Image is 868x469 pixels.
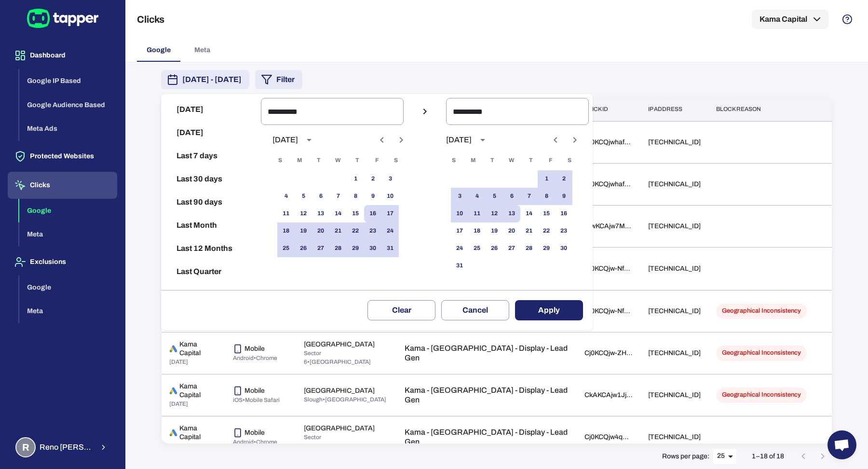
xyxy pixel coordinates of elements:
button: 13 [312,205,329,222]
button: 21 [329,222,347,240]
button: 15 [538,205,555,222]
button: 14 [329,205,347,222]
button: 31 [451,257,468,275]
span: Saturday [387,151,405,170]
button: 25 [468,240,486,257]
button: [DATE] [165,98,257,121]
span: Friday [542,151,559,170]
button: 25 [277,240,295,257]
button: 24 [381,222,399,240]
button: 28 [520,240,538,257]
button: 17 [451,222,468,240]
a: Open chat [827,430,856,459]
button: calendar view is open, switch to year view [301,132,317,148]
button: 22 [538,222,555,240]
button: 27 [312,240,329,257]
button: 1 [347,170,364,188]
span: Wednesday [503,151,520,170]
button: calendar view is open, switch to year view [475,132,491,148]
button: 1 [538,170,555,188]
button: 7 [520,188,538,205]
button: 28 [329,240,347,257]
span: Sunday [445,151,462,170]
span: Monday [464,151,482,170]
span: Friday [368,151,385,170]
span: Saturday [561,151,578,170]
button: Last Quarter [165,260,257,283]
button: 16 [555,205,572,222]
button: 23 [364,222,381,240]
span: Tuesday [484,151,501,170]
button: 11 [277,205,295,222]
button: Last 30 days [165,167,257,191]
button: 19 [486,222,503,240]
button: 2 [364,170,381,188]
span: Wednesday [329,151,347,170]
button: 18 [468,222,486,240]
button: 3 [451,188,468,205]
button: Cancel [441,300,509,320]
button: 30 [555,240,572,257]
button: 29 [538,240,555,257]
button: 5 [295,188,312,205]
button: Reset [165,283,257,306]
button: 21 [520,222,538,240]
button: 12 [295,205,312,222]
button: 12 [486,205,503,222]
button: 10 [381,188,399,205]
button: Previous month [547,132,564,148]
button: 26 [295,240,312,257]
div: [DATE] [272,135,298,145]
button: 17 [381,205,399,222]
button: 16 [364,205,381,222]
div: [DATE] [446,135,472,145]
button: 10 [451,205,468,222]
span: Monday [291,151,308,170]
button: [DATE] [165,121,257,144]
span: Thursday [349,151,366,170]
button: 23 [555,222,572,240]
button: 2 [555,170,572,188]
button: 4 [468,188,486,205]
button: 3 [381,170,399,188]
button: 29 [347,240,364,257]
button: 9 [555,188,572,205]
button: 8 [538,188,555,205]
button: 7 [329,188,347,205]
button: 4 [277,188,295,205]
button: Last 12 Months [165,237,257,260]
button: Previous month [374,132,390,148]
button: Next month [567,132,583,148]
button: 6 [312,188,329,205]
span: Tuesday [310,151,327,170]
button: 24 [451,240,468,257]
button: 6 [503,188,520,205]
button: 22 [347,222,364,240]
button: 19 [295,222,312,240]
button: 20 [312,222,329,240]
span: Thursday [522,151,540,170]
button: 31 [381,240,399,257]
button: Last Month [165,214,257,237]
button: 8 [347,188,364,205]
button: 13 [503,205,520,222]
button: 11 [468,205,486,222]
button: Apply [515,300,583,320]
button: 20 [503,222,520,240]
button: 30 [364,240,381,257]
button: 15 [347,205,364,222]
button: Next month [393,132,409,148]
span: Sunday [271,151,289,170]
button: 18 [277,222,295,240]
button: Last 90 days [165,191,257,214]
button: 14 [520,205,538,222]
button: Clear [367,300,435,320]
button: 26 [486,240,503,257]
button: 9 [364,188,381,205]
button: 5 [486,188,503,205]
button: 27 [503,240,520,257]
button: Last 7 days [165,144,257,167]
